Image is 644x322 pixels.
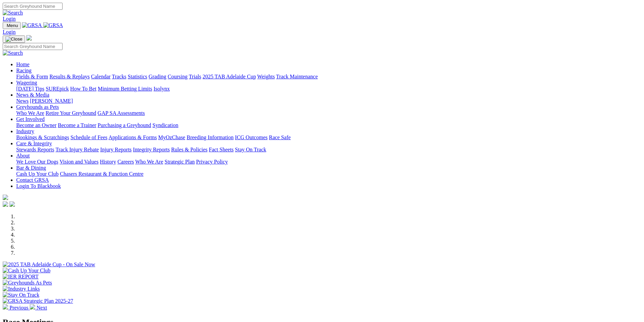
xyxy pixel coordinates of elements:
[98,110,145,116] a: GAP SA Assessments
[7,23,18,28] span: Menu
[187,134,234,140] a: Breeding Information
[100,159,116,165] a: History
[16,147,54,152] a: Stewards Reports
[98,86,152,92] a: Minimum Betting Limits
[5,36,22,42] img: Close
[16,165,46,171] a: Bar & Dining
[91,74,111,79] a: Calendar
[70,86,97,92] a: How To Bet
[109,134,157,140] a: Applications & Forms
[3,50,23,56] img: Search
[46,110,96,116] a: Retire Your Greyhound
[16,116,45,122] a: Get Involved
[257,74,275,79] a: Weights
[3,286,40,292] img: Industry Links
[202,74,256,79] a: 2025 TAB Adelaide Cup
[59,159,98,165] a: Vision and Values
[3,274,39,280] img: IER REPORT
[22,22,42,28] img: GRSA
[70,134,107,140] a: Schedule of Fees
[16,68,31,73] a: Racing
[209,147,234,152] a: Fact Sheets
[16,177,49,183] a: Contact GRSA
[16,171,58,177] a: Cash Up Your Club
[3,16,16,22] a: Login
[149,74,166,79] a: Grading
[235,147,266,152] a: Stay On Track
[100,147,132,152] a: Injury Reports
[16,74,48,79] a: Fields & Form
[43,22,63,28] img: GRSA
[3,298,73,304] img: GRSA Strategic Plan 2025-27
[16,104,59,110] a: Greyhounds as Pets
[128,74,147,79] a: Statistics
[46,86,69,92] a: SUREpick
[16,86,641,92] div: Wagering
[135,159,163,165] a: Who We Are
[171,147,208,152] a: Rules & Policies
[158,134,185,140] a: MyOzChase
[165,159,195,165] a: Strategic Plan
[98,122,151,128] a: Purchasing a Greyhound
[16,171,641,177] div: Bar & Dining
[3,292,39,298] img: Stay On Track
[16,183,61,189] a: Login To Blackbook
[30,98,73,104] a: [PERSON_NAME]
[16,98,28,104] a: News
[16,86,44,92] a: [DATE] Tips
[16,128,34,134] a: Industry
[16,147,641,153] div: Care & Integrity
[16,122,641,128] div: Get Involved
[3,305,30,311] a: Previous
[16,134,69,140] a: Bookings & Scratchings
[3,304,8,309] img: chevron-left-pager-white.svg
[16,110,641,116] div: Greyhounds as Pets
[3,35,25,43] button: Toggle navigation
[16,98,641,104] div: News & Media
[16,159,58,165] a: We Love Our Dogs
[3,262,95,268] img: 2025 TAB Adelaide Cup - On Sale Now
[60,171,143,177] a: Chasers Restaurant & Function Centre
[196,159,228,165] a: Privacy Policy
[153,86,170,92] a: Isolynx
[16,92,49,98] a: News & Media
[117,159,134,165] a: Careers
[16,153,30,158] a: About
[26,35,32,41] img: logo-grsa-white.png
[55,147,99,152] a: Track Injury Rebate
[16,159,641,165] div: About
[30,304,35,309] img: chevron-right-pager-white.svg
[16,110,44,116] a: Who We Are
[16,141,52,146] a: Care & Integrity
[37,305,47,311] span: Next
[16,80,37,85] a: Wagering
[269,134,290,140] a: Race Safe
[3,10,23,16] img: Search
[276,74,318,79] a: Track Maintenance
[58,122,96,128] a: Become a Trainer
[152,122,178,128] a: Syndication
[133,147,170,152] a: Integrity Reports
[235,134,267,140] a: ICG Outcomes
[16,122,56,128] a: Become an Owner
[189,74,201,79] a: Trials
[3,29,16,35] a: Login
[3,43,63,50] input: Search
[3,268,50,274] img: Cash Up Your Club
[9,201,15,207] img: twitter.svg
[3,3,63,10] input: Search
[16,74,641,80] div: Racing
[16,134,641,141] div: Industry
[16,61,29,67] a: Home
[168,74,188,79] a: Coursing
[3,280,52,286] img: Greyhounds As Pets
[30,305,47,311] a: Next
[3,201,8,207] img: facebook.svg
[112,74,126,79] a: Tracks
[3,195,8,200] img: logo-grsa-white.png
[3,22,21,29] button: Toggle navigation
[49,74,90,79] a: Results & Replays
[9,305,28,311] span: Previous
